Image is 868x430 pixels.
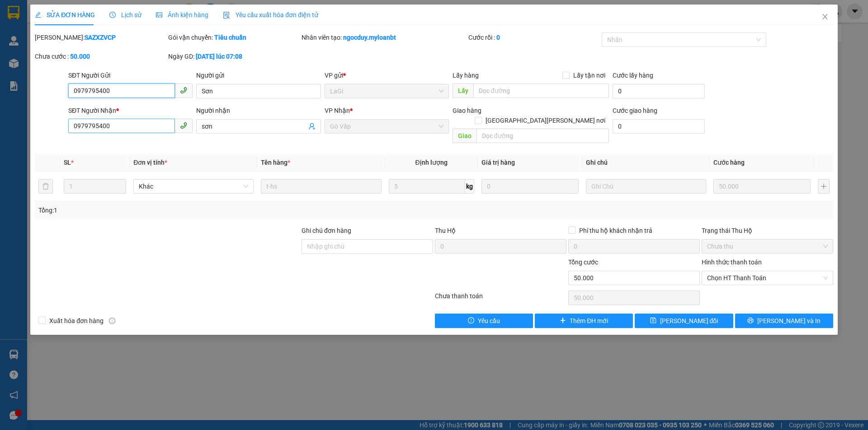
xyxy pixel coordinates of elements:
b: 50.000 [70,53,90,60]
div: Nhân viên tạo: [302,32,467,42]
span: [GEOGRAPHIC_DATA][PERSON_NAME] nơi [482,116,609,125]
label: Cước giao hàng [613,107,657,114]
span: Đơn vị tính [133,159,167,166]
div: Chưa thanh toán [434,291,567,307]
b: 0 [496,34,500,41]
input: Ghi Chú [586,179,706,194]
div: VP gửi [325,70,449,80]
input: VD: Bàn, Ghế [261,179,381,194]
button: plus [818,179,830,194]
span: Tổng cước [568,259,598,266]
button: plusThêm ĐH mới [535,314,633,328]
span: user-add [308,123,316,130]
label: Ghi chú đơn hàng [302,227,351,234]
button: exclamation-circleYêu cầu [435,314,533,328]
span: exclamation-circle [468,317,474,324]
span: printer [747,317,754,324]
span: kg [465,179,474,194]
span: Chọn HT Thanh Toán [707,271,828,285]
input: 0 [713,179,811,194]
span: phone [180,122,187,129]
div: Tổng: 1 [38,205,335,215]
b: ngocduy.myloanbt [343,34,396,41]
span: Cước hàng [713,159,745,166]
span: Gò Vấp [330,120,443,133]
img: icon [223,12,230,19]
b: Tiêu chuẩn [214,34,246,41]
span: VP Nhận [325,107,350,114]
div: SĐT Người Gửi [68,70,193,80]
span: Lấy [453,83,473,98]
label: Hình thức thanh toán [702,259,762,266]
span: clock-circle [109,12,116,18]
span: info-circle [109,318,115,324]
span: edit [35,12,41,18]
div: Chưa cước : [35,51,166,61]
input: 0 [481,179,579,194]
span: SL [64,159,71,166]
input: Dọc đường [476,129,609,143]
span: picture [156,12,162,18]
th: Ghi chú [582,154,710,171]
span: Lấy hàng [453,72,479,79]
label: Cước lấy hàng [613,72,653,79]
span: Phí thu hộ khách nhận trả [576,226,656,236]
b: [DATE] lúc 07:08 [196,53,242,60]
span: [PERSON_NAME] và In [757,316,821,326]
span: Tên hàng [261,159,290,166]
button: delete [38,179,53,194]
span: Giao hàng [453,107,481,114]
input: Cước giao hàng [613,119,705,134]
input: Dọc đường [473,83,609,98]
span: Xuất hóa đơn hàng [46,316,107,326]
div: Cước rồi : [468,32,600,42]
span: Ảnh kiện hàng [156,11,208,18]
div: Người gửi [196,70,321,80]
span: LaGi [330,84,443,98]
div: Trạng thái Thu Hộ [702,226,833,236]
div: SĐT Người Nhận [68,106,193,116]
span: Giao [453,129,476,143]
button: save[PERSON_NAME] đổi [635,314,733,328]
span: plus [560,317,566,324]
span: Lấy tận nơi [570,70,609,80]
span: [PERSON_NAME] đổi [660,316,718,326]
span: Thu Hộ [435,227,456,234]
span: phone [180,87,187,94]
input: Ghi chú đơn hàng [302,239,433,254]
span: Chưa thu [707,240,828,253]
span: Thêm ĐH mới [570,316,608,326]
span: Giá trị hàng [481,159,515,166]
span: Định lượng [415,159,448,166]
div: Ngày GD: [168,51,300,61]
span: close [821,13,829,20]
span: Yêu cầu xuất hóa đơn điện tử [223,11,318,18]
div: Gói vận chuyển: [168,32,300,42]
div: Người nhận [196,106,321,116]
span: SỬA ĐƠN HÀNG [35,11,95,18]
span: Lịch sử [109,11,142,18]
b: SAZXZVCP [85,34,116,41]
span: save [650,317,656,324]
input: Cước lấy hàng [613,84,705,98]
button: printer[PERSON_NAME] và In [735,314,833,328]
button: Close [812,5,838,30]
span: Khác [139,180,248,193]
span: Yêu cầu [478,316,500,326]
div: [PERSON_NAME]: [35,32,166,42]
